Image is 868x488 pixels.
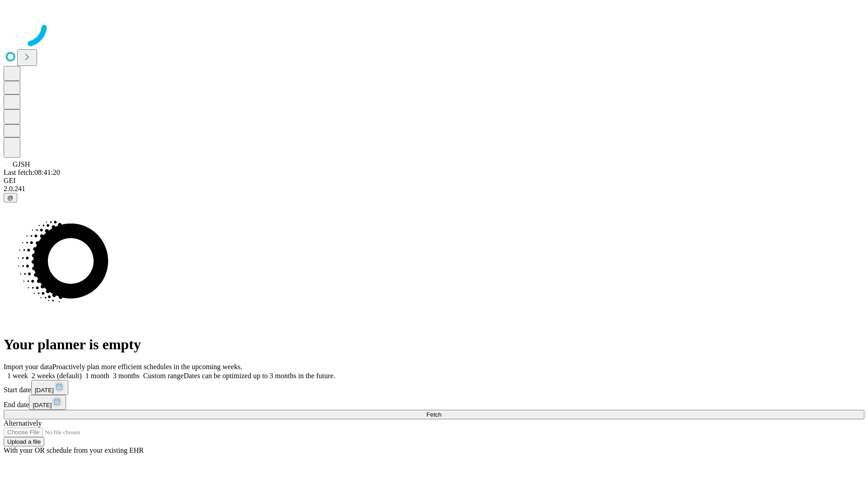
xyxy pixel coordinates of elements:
[31,380,68,395] button: [DATE]
[184,372,335,380] span: Dates can be optimized up to 3 months in the future.
[4,410,864,419] button: Fetch
[4,446,144,454] span: With your OR schedule from your existing EHR
[4,193,17,202] button: @
[426,411,441,418] span: Fetch
[35,387,54,394] span: [DATE]
[33,402,52,408] span: [DATE]
[4,437,44,446] button: Upload a file
[13,160,30,168] span: GJSH
[113,372,140,380] span: 3 months
[7,194,14,201] span: @
[4,336,864,353] h1: Your planner is empty
[143,372,184,380] span: Custom range
[4,395,864,410] div: End date
[32,372,82,380] span: 2 weeks (default)
[4,363,52,371] span: Import your data
[52,363,242,371] span: Proactively plan more efficient schedules in the upcoming weeks.
[4,380,864,395] div: Start date
[4,185,864,193] div: 2.0.241
[4,419,42,427] span: Alternatively
[29,395,66,410] button: [DATE]
[4,177,864,185] div: GEI
[4,169,60,176] span: Last fetch: 08:41:20
[7,372,28,380] span: 1 week
[85,372,109,380] span: 1 month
